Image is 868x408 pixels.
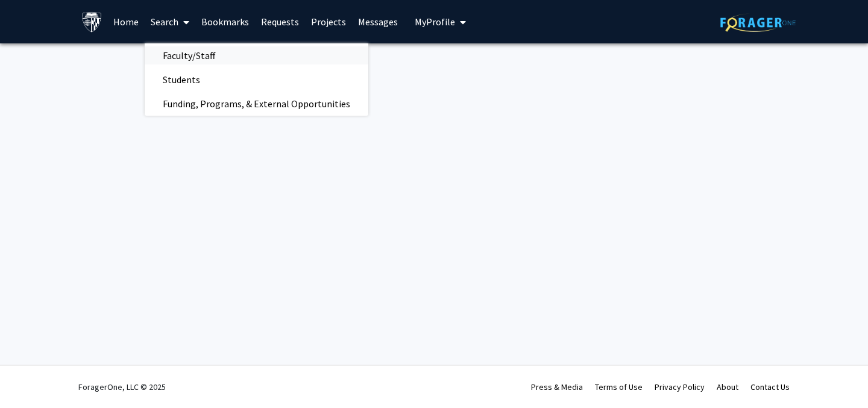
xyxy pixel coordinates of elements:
a: Home [107,1,145,43]
span: My Profile [415,16,455,28]
a: About [717,381,738,392]
a: Contact Us [750,381,790,392]
span: Students [145,67,218,92]
img: Johns Hopkins University Logo [81,11,102,33]
a: Messages [352,1,404,43]
a: Requests [255,1,305,43]
span: Faculty/Staff [145,43,233,67]
a: Privacy Policy [655,381,705,392]
div: ForagerOne, LLC © 2025 [78,366,166,408]
a: Search [145,1,195,43]
a: Students [145,71,368,89]
a: Press & Media [531,381,583,392]
a: Faculty/Staff [145,46,368,64]
span: Funding, Programs, & External Opportunities [145,92,368,116]
a: Bookmarks [195,1,255,43]
iframe: Chat [9,354,51,399]
a: Funding, Programs, & External Opportunities [145,95,368,113]
img: ForagerOne Logo [720,13,796,32]
a: Terms of Use [595,381,643,392]
a: Projects [305,1,352,43]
